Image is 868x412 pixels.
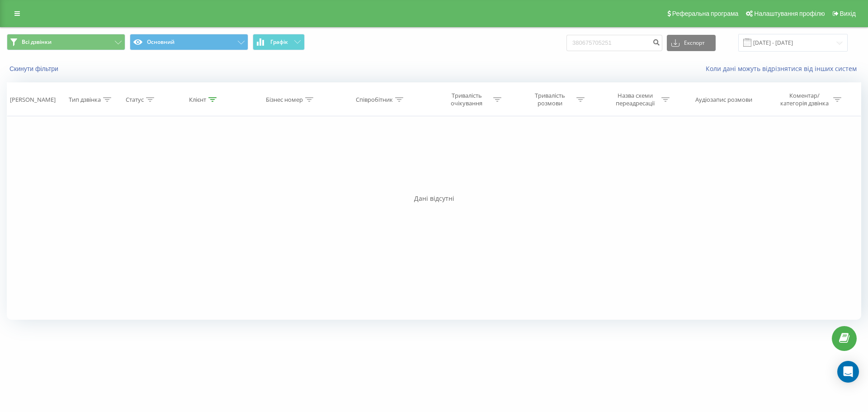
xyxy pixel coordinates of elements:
div: Клієнт [189,96,206,104]
div: Тривалість очікування [443,92,491,107]
div: Тривалість розмови [526,92,574,107]
span: Вихід [840,10,856,17]
div: Аудіозапис розмови [695,96,752,104]
span: Реферальна програма [672,10,739,17]
div: Коментар/категорія дзвінка [778,92,831,107]
div: Тип дзвінка [69,96,101,104]
button: Основний [130,34,248,50]
input: Пошук за номером [566,35,662,51]
span: Всі дзвінки [22,38,52,46]
a: Коли дані можуть відрізнятися вiд інших систем [706,64,861,73]
span: Налаштування профілю [754,10,825,17]
div: Назва схеми переадресації [611,92,659,107]
span: Графік [270,39,288,45]
button: Скинути фільтри [7,65,63,73]
div: Бізнес номер [266,96,303,104]
button: Всі дзвінки [7,34,125,50]
div: [PERSON_NAME] [10,96,56,104]
button: Експорт [667,35,716,51]
button: Графік [253,34,305,50]
div: Статус [126,96,144,104]
div: Співробітник [356,96,393,104]
div: Open Intercom Messenger [837,361,859,383]
div: Дані відсутні [7,194,861,203]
